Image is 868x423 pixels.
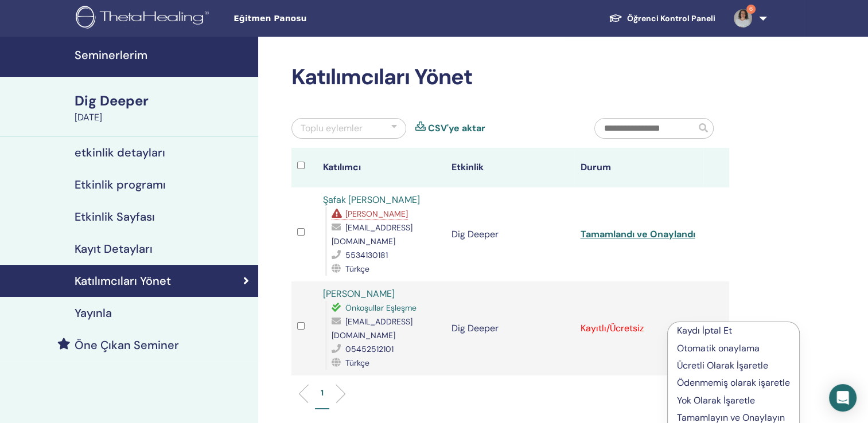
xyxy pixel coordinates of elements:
[345,209,408,219] span: [PERSON_NAME]
[323,194,420,206] a: Şafak [PERSON_NAME]
[75,274,171,288] h4: Katılımcıları Yönet
[332,316,412,340] span: [EMAIL_ADDRESS][DOMAIN_NAME]
[301,122,363,135] div: Toplu eylemler
[68,91,258,124] a: Dig Deeper[DATE]
[75,178,166,191] h4: Etkinlik programı
[75,48,251,62] h4: Seminerlerim
[734,9,752,28] img: default.jpg
[574,148,703,187] th: Durum
[829,384,857,412] div: Open Intercom Messenger
[321,387,324,399] p: 1
[75,306,112,320] h4: Yayınla
[677,359,790,373] p: Ücretli Olarak İşaretle
[291,64,729,91] h2: Katılımcıları Yönet
[446,148,574,187] th: Etkinlik
[75,242,153,256] h4: Kayıt Detayları
[345,303,417,313] span: Önkoşullar Eşleşme
[345,344,394,354] span: 05452512101
[317,148,446,187] th: Katılımcı
[76,6,213,32] img: logo.png
[446,187,574,281] td: Dig Deeper
[677,324,790,338] p: Kaydı İptal Et
[677,394,790,408] p: Yok Olarak İşaretle
[332,222,412,246] span: [EMAIL_ADDRESS][DOMAIN_NAME]
[345,250,388,260] span: 5534130181
[75,338,179,352] h4: Öne Çıkan Seminer
[600,8,725,29] a: Öğrenci Kontrol Paneli
[323,288,395,300] a: [PERSON_NAME]
[75,210,155,224] h4: Etkinlik Sayfası
[233,13,406,25] span: Eğitmen Panosu
[345,264,369,274] span: Türkçe
[345,358,369,368] span: Türkçe
[75,91,251,111] div: Dig Deeper
[446,281,574,375] td: Dig Deeper
[746,5,756,14] span: 6
[428,122,485,135] a: CSV'ye aktar
[75,146,165,159] h4: etkinlik detayları
[677,376,790,390] p: Ödenmemiş olarak işaretle
[75,111,251,124] div: [DATE]
[580,228,695,240] a: Tamamlandı ve Onaylandı
[677,342,790,355] p: Otomatik onaylama
[609,13,622,23] img: graduation-cap-white.svg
